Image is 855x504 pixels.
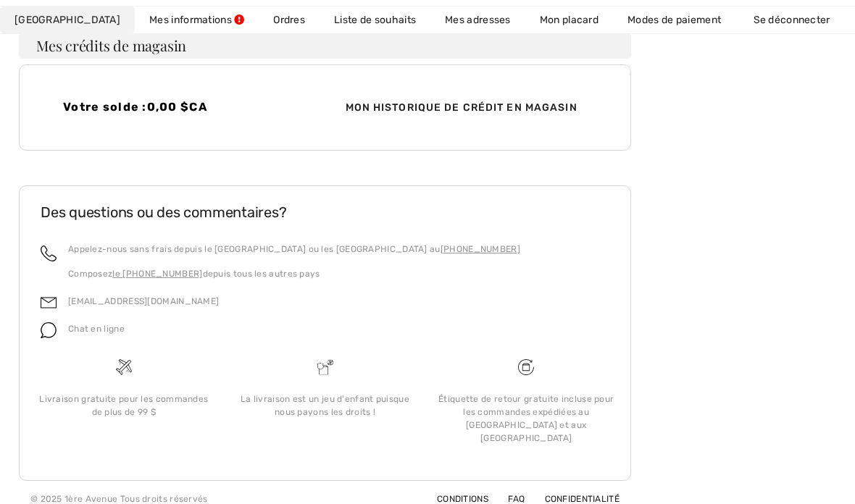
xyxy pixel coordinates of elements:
[317,359,333,375] img: La livraison est un jeu d'enfant puisque nous payons les droits !
[41,295,57,311] img: e-mail
[420,494,488,504] a: Conditions
[203,269,320,279] font: depuis tous les autres pays
[41,203,287,221] font: Des questions ou des commentaires?
[147,100,207,114] font: 0,00 $CA
[36,35,186,55] font: Mes crédits de magasin
[273,14,305,26] font: Ordres
[441,244,520,254] a: [PHONE_NUMBER]
[63,100,147,114] font: Votre solde :
[527,494,620,504] a: Confidentialité
[754,14,830,26] font: Se déconnecter
[627,14,721,26] font: Modes de paiement
[112,269,202,279] a: le [PHONE_NUMBER]
[39,394,208,417] font: Livraison gratuite pour les commandes de plus de 99 $
[545,494,620,504] font: Confidentialité
[508,494,525,504] font: FAQ
[241,394,409,417] font: La livraison est un jeu d'enfant puisque nous payons les droits !
[346,101,577,114] font: Mon historique de crédit en magasin
[149,14,232,26] font: Mes informations
[437,494,488,504] font: Conditions
[438,394,614,443] font: Étiquette de retour gratuite incluse pour les commandes expédiées au [GEOGRAPHIC_DATA] et aux [GE...
[14,14,120,26] font: [GEOGRAPHIC_DATA]
[68,244,441,254] font: Appelez-nous sans frais depuis le [GEOGRAPHIC_DATA] ou les [GEOGRAPHIC_DATA] au
[540,14,598,26] font: Mon placard
[41,322,57,338] img: chat
[68,296,219,306] a: [EMAIL_ADDRESS][DOMAIN_NAME]
[116,359,132,375] img: Livraison gratuite pour les commandes de plus de 99 $
[41,245,57,261] img: appel
[30,494,208,504] font: © 2025 1ère Avenue Tous droits réservés
[68,324,125,334] font: Chat en ligne
[518,359,534,375] img: Livraison gratuite pour les commandes de plus de 99 $
[491,494,525,504] a: FAQ
[334,14,416,26] font: Liste de souhaits
[68,269,112,279] font: Composez
[445,14,511,26] font: Mes adresses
